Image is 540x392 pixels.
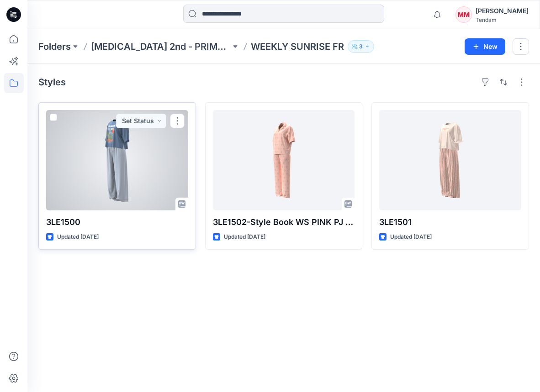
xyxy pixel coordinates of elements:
div: Tendam [476,16,529,23]
p: 3LE1502-Style Book WS PINK PJ FR [213,216,355,229]
p: Updated [DATE] [224,232,265,242]
p: 3LE1500 [46,216,188,229]
a: [MEDICAL_DATA] 2nd - PRIMAVERA [91,40,231,53]
a: 3LE1502-Style Book WS PINK PJ FR [213,110,355,210]
p: 3LE1501 [379,216,521,229]
p: Updated [DATE] [390,232,432,242]
a: Folders [38,40,71,53]
a: 3LE1500 [46,110,188,210]
h4: Styles [38,77,66,88]
a: 3LE1501 [379,110,521,210]
p: WEEKLY SUNRISE FR [251,40,344,53]
div: MM [455,6,472,23]
button: 3 [348,40,374,53]
div: [PERSON_NAME] [476,5,529,16]
p: 3 [359,42,363,52]
button: New [465,38,505,55]
p: Updated [DATE] [57,232,99,242]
